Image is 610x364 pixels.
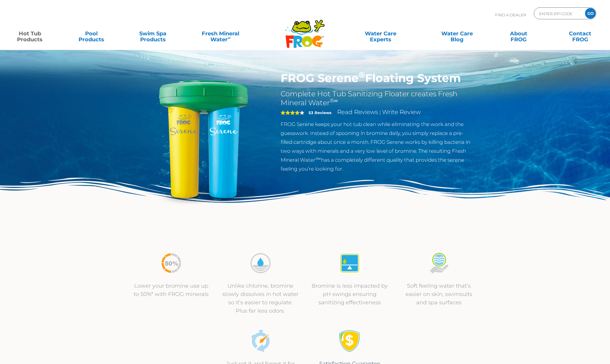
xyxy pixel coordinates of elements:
a: Fresh MineralWater∞ [190,28,250,40]
p: Find A Dealer [495,7,526,22]
p: Soft feeling water that’s easier on skin, swimsuits and spa surfaces [400,282,478,307]
sup: ® [359,70,365,80]
img: icon-atease-self-regulates [339,252,361,274]
p: Bromine is less impacted by pH swings ensuring sanitizing effectiveness [311,282,388,307]
span: | [379,110,381,115]
a: Water CareBlog [433,28,481,40]
a: PoolProducts [68,28,115,40]
input: GO [585,8,596,19]
a: Water CareExperts [342,28,419,40]
img: Satisfaction Guarantee Icon [339,330,361,352]
sup: ∞ [228,35,231,40]
sup: ®∞ [315,156,321,161]
p: Lower your bromine use up to 50%* with FROG minerals [132,282,210,298]
h1: FROG Serene Floating System [281,71,475,85]
img: Frog Products Logo [282,12,328,48]
a: Read Reviews [337,108,378,116]
a: AboutFROG [495,28,542,40]
a: Hot TubProducts [6,28,54,40]
img: icon-bromine-disolves [249,252,272,274]
a: ContactFROG [556,28,604,40]
img: icon-soft-feeling [428,252,450,274]
a: Write Review [382,108,421,116]
a: Swim SpaProducts [129,28,177,40]
span: 4 [281,110,300,115]
img: icon-50percent-less [160,252,182,274]
p: FROG Serene keeps your hot tub clean while eliminating the work and the guesswork. Instead of spo... [281,120,475,173]
h2: Complete Hot Tub Sanitizing Floater creates Fresh Mineral Water [281,89,475,107]
strong: 53 Reviews [309,110,331,115]
img: icon-set-and-forget [249,330,272,352]
img: hot-tub-product-serene-floater.png [135,71,272,207]
sup: ®∞ [330,97,338,104]
p: Unlike chlorine, bromine slowly dissolves in hot water so it’s easier to regulate. Plus far less ... [222,282,299,315]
